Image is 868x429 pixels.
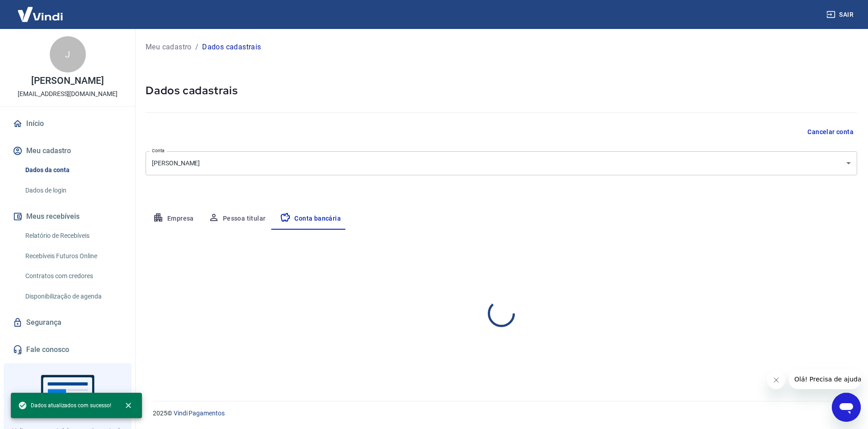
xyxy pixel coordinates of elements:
button: Conta bancária [273,208,348,230]
iframe: Mensagem da empresa [789,369,861,389]
button: Meu cadastro [11,141,124,161]
button: Pessoa titular [201,208,273,230]
p: Dados cadastrais [202,42,261,53]
iframe: Botão para abrir a janela de mensagens [832,393,861,422]
button: Cancelar conta [804,124,857,140]
button: Meus recebíveis [11,207,124,227]
span: Olá! Precisa de ajuda? [5,6,76,14]
img: Vindi [11,0,70,28]
a: Meu cadastro [146,42,192,53]
button: Sair [825,6,857,23]
a: Disponibilização de agenda [22,287,124,306]
p: 2025 © [153,409,846,418]
a: Segurança [11,313,124,333]
a: Recebíveis Futuros Online [22,247,124,265]
a: Dados de login [22,181,124,200]
a: Fale conosco [11,340,124,360]
button: close [118,395,138,415]
div: J [50,36,86,72]
p: [PERSON_NAME] [31,76,104,86]
iframe: Fechar mensagem [767,371,785,389]
a: Relatório de Recebíveis [22,227,124,245]
div: [PERSON_NAME] [146,151,857,175]
h5: Dados cadastrais [146,83,857,98]
a: Dados da conta [22,161,124,179]
span: Dados atualizados com sucesso! [18,401,111,410]
button: Empresa [146,208,201,230]
p: [EMAIL_ADDRESS][DOMAIN_NAME] [18,89,118,99]
a: Contratos com credores [22,267,124,285]
a: Início [11,114,124,134]
a: Vindi Pagamentos [174,410,225,417]
p: / [195,42,198,53]
label: Conta [152,147,165,154]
